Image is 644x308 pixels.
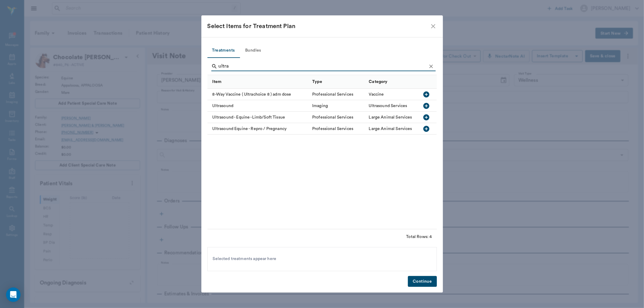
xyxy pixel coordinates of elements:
[211,62,436,72] div: Search
[207,43,240,58] button: Treatments
[369,103,407,109] div: Ultrasound Services
[213,256,277,262] span: Selected treatments appear here
[207,21,430,31] div: Select Items for Treatment Plan
[312,114,353,120] div: Professional Services
[207,75,309,89] div: Item
[369,126,412,132] div: Large Animal Services
[207,100,309,112] div: Ultrasound
[312,126,353,132] div: Professional Services
[240,43,267,58] button: Bundles
[430,23,437,30] button: close
[406,234,432,240] div: Total Rows: 4
[427,62,436,71] button: Clear
[369,114,412,120] div: Large Animal Services
[312,91,353,97] div: Professional Services
[207,123,309,135] div: Ultrasound Equine - Repro / Pregnancy
[369,73,388,90] div: Category
[219,62,427,71] input: Find a treatment
[213,73,222,90] div: Item
[312,103,328,109] div: Imaging
[369,91,384,97] div: Vaccine
[312,73,322,90] div: Type
[207,89,309,100] div: 8-Way Vaccine ( Ultrachoice 8 ) adm dose
[366,75,423,89] div: Category
[309,75,366,89] div: Type
[408,276,437,287] button: Continue
[207,112,309,123] div: Ultrasound - Equine -Limb/Soft Tissue
[6,287,21,302] div: Open Intercom Messenger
